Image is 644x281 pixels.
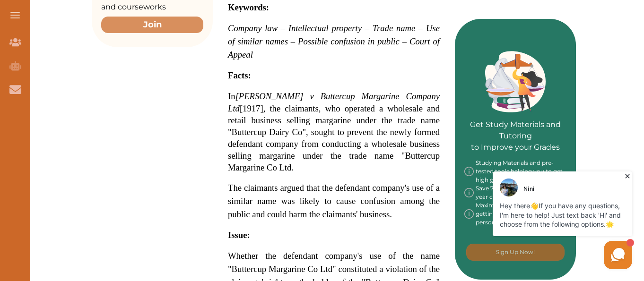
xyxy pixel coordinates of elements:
[228,230,250,240] span: Issue:
[485,51,546,112] img: Green card image
[228,91,440,113] em: [PERSON_NAME] v Buttercup Margarine Company Ltd
[464,159,474,184] img: info-img
[417,169,635,272] iframe: HelpCrunch
[228,70,251,80] span: Facts:
[101,17,203,33] button: Join
[464,93,566,153] p: Get Study Materials and Tutoring to Improve your Grades
[228,103,440,172] span: , the claimants, who operated a wholesale and retail business selling margarine under the trade n...
[228,183,440,219] span: The claimants argued that the defendant company's use of a similar name was likely to cause confu...
[228,23,440,60] span: – Intellectual property – Trade name – Use of similar names – Possible confusion in public – Cour...
[228,2,269,12] span: Keywords:
[464,159,566,184] div: Studying Materials and pre-tested tools helping you to get high grades
[240,103,263,113] span: [1917]
[228,23,278,33] span: Company law
[228,91,235,101] span: In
